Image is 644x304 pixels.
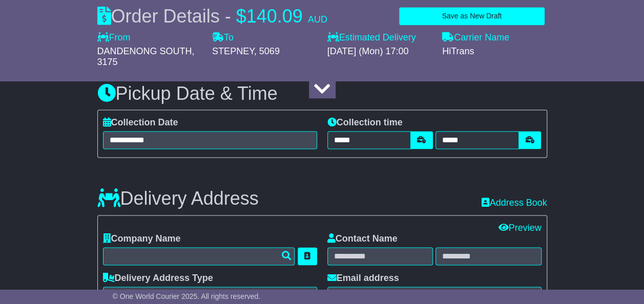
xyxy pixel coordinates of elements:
span: , 5069 [254,46,280,56]
span: AUD [308,14,327,25]
span: , 3175 [97,46,195,68]
label: Email address [327,273,399,284]
label: Estimated Delivery [327,32,432,44]
label: Company Name [103,233,181,245]
span: DANDENONG SOUTH [97,46,192,56]
label: Collection Date [103,117,178,128]
div: Order Details - [97,5,327,27]
button: Save as New Draft [399,7,544,25]
h3: Pickup Date & Time [97,83,547,104]
label: To [212,32,234,44]
label: From [97,32,131,44]
span: 140.09 [246,6,303,27]
a: Address Book [481,198,547,208]
div: HiTrans [442,46,547,57]
span: STEPNEY [212,46,254,56]
div: [DATE] (Mon) 17:00 [327,46,432,57]
label: Contact Name [327,233,398,245]
label: Delivery Address Type [103,273,213,284]
label: Carrier Name [442,32,509,44]
span: $ [236,6,246,27]
label: Collection time [327,117,403,128]
span: © One World Courier 2025. All rights reserved. [113,292,261,300]
h3: Delivery Address [97,188,259,209]
a: Preview [498,223,541,233]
